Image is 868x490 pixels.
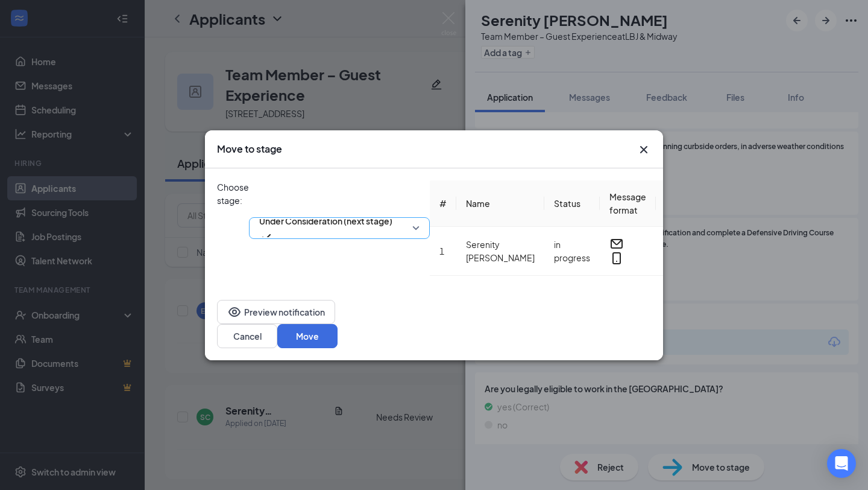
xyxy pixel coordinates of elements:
[217,180,249,276] span: Choose stage:
[656,227,706,276] td: [DATE]
[544,180,600,227] th: Status
[259,212,392,230] span: Under Consideration (next stage)
[637,142,651,157] button: Close
[456,227,544,276] td: Serenity [PERSON_NAME]
[439,246,444,256] span: 1
[637,142,651,157] svg: Cross
[609,237,624,251] svg: Email
[259,230,274,244] svg: Checkmark
[217,300,335,324] button: EyePreview notification
[656,180,706,227] th: Applied on
[430,180,456,227] th: #
[600,180,656,227] th: Message format
[609,251,624,266] svg: MobileSms
[217,324,277,348] button: Cancel
[456,180,544,227] th: Name
[827,449,856,478] div: Open Intercom Messenger
[544,227,600,276] td: in progress
[277,324,338,348] button: Move
[217,142,282,156] h3: Move to stage
[227,305,242,319] svg: Eye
